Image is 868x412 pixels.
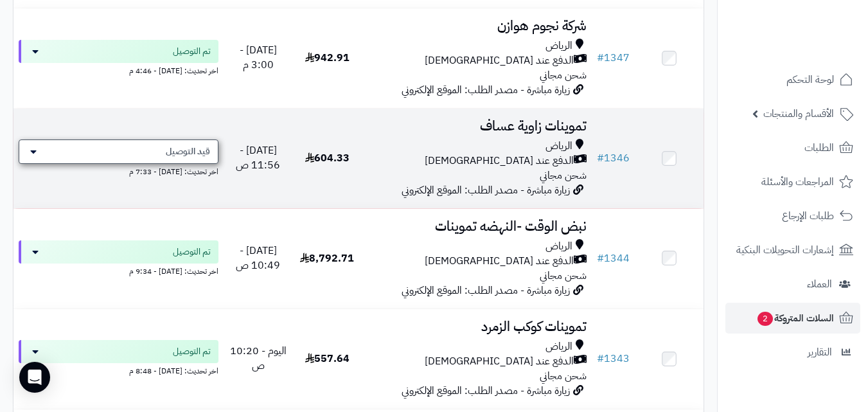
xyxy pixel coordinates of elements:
[367,319,587,334] h3: تموينات كوكب الزمرد
[367,119,587,134] h3: تموينات زاوية عساف
[545,239,572,254] span: الرياض
[230,343,287,373] span: اليوم - 10:20 ص
[597,150,604,166] span: #
[305,50,350,66] span: 942.91
[402,283,570,298] span: زيارة مباشرة - مصدر الطلب: الموقع الإلكتروني
[236,243,280,273] span: [DATE] - 10:49 ص
[305,351,350,366] span: 557.64
[540,368,587,384] span: شحن مجاني
[367,19,587,33] h3: شركة نجوم هوازن
[756,309,834,327] span: السلات المتروكة
[597,150,630,166] a: #1346
[807,275,832,293] span: العملاء
[166,145,210,158] span: قيد التوصيل
[19,363,218,377] div: اخر تحديث: [DATE] - 8:48 م
[804,139,834,157] span: الطلبات
[545,139,572,154] span: الرياض
[761,173,834,191] span: المراجعات والأسئلة
[236,143,280,173] span: [DATE] - 11:56 ص
[736,241,834,259] span: إشعارات التحويلات البنكية
[540,168,587,183] span: شحن مجاني
[808,343,832,361] span: التقارير
[402,183,570,198] span: زيارة مباشرة - مصدر الطلب: الموقع الإلكتروني
[425,354,574,369] span: الدفع عند [DEMOGRAPHIC_DATA]
[19,63,218,76] div: اخر تحديث: [DATE] - 4:46 م
[402,383,570,399] span: زيارة مباشرة - مصدر الطلب: الموقع الإلكتروني
[725,337,860,368] a: التقارير
[173,345,211,358] span: تم التوصيل
[19,362,50,393] div: Open Intercom Messenger
[763,105,834,123] span: الأقسام والمنتجات
[305,150,350,166] span: 604.33
[725,235,860,265] a: إشعارات التحويلات البنكية
[781,30,856,57] img: logo-2.png
[725,201,860,231] a: طلبات الإرجاع
[597,50,630,66] a: #1347
[597,251,604,266] span: #
[173,246,211,258] span: تم التوصيل
[786,71,834,89] span: لوحة التحكم
[545,339,572,354] span: الرياض
[402,82,570,98] span: زيارة مباشرة - مصدر الطلب: الموقع الإلكتروني
[300,251,354,266] span: 8,792.71
[725,166,860,197] a: المراجعات والأسئلة
[725,269,860,300] a: العملاء
[367,219,587,234] h3: نبض الوقت -النهضه تموينات
[725,64,860,95] a: لوحة التحكم
[425,154,574,168] span: الدفع عند [DEMOGRAPHIC_DATA]
[597,351,604,366] span: #
[757,312,774,327] span: 2
[540,67,587,83] span: شحن مجاني
[19,264,218,277] div: اخر تحديث: [DATE] - 9:34 م
[240,42,277,73] span: [DATE] - 3:00 م
[597,50,604,66] span: #
[597,351,630,366] a: #1343
[19,164,218,177] div: اخر تحديث: [DATE] - 7:33 م
[425,53,574,68] span: الدفع عند [DEMOGRAPHIC_DATA]
[173,45,211,58] span: تم التوصيل
[725,303,860,334] a: السلات المتروكة2
[540,268,587,283] span: شحن مجاني
[425,254,574,269] span: الدفع عند [DEMOGRAPHIC_DATA]
[597,251,630,266] a: #1344
[782,207,834,225] span: طلبات الإرجاع
[725,132,860,163] a: الطلبات
[545,39,572,53] span: الرياض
